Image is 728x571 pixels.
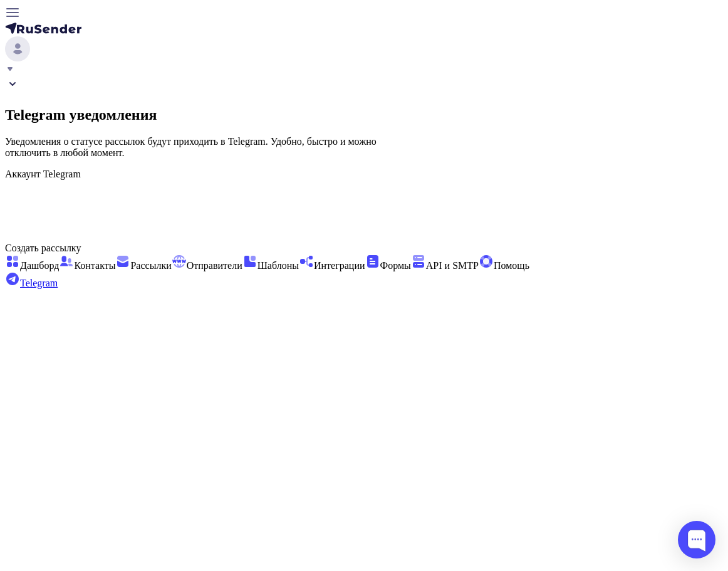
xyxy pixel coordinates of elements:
[5,107,723,123] h2: Telegram уведомления
[20,278,58,288] span: Telegram
[74,260,115,271] span: Контакты
[314,260,365,271] span: Интеграции
[5,136,723,159] p: Уведомления о статусе рассылок будут приходить в Telegram. Удобно, быстро и можно отключить в люб...
[5,278,58,288] a: Telegram
[187,260,242,271] span: Отправители
[130,260,171,271] span: Рассылки
[380,260,411,271] span: Формы
[494,260,529,271] span: Помощь
[5,243,81,253] span: Создать рассылку
[20,260,59,271] span: Дашборд
[5,169,81,179] label: Аккаунт Telegram
[426,260,479,271] span: API и SMTP
[257,260,299,271] span: Шаблоны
